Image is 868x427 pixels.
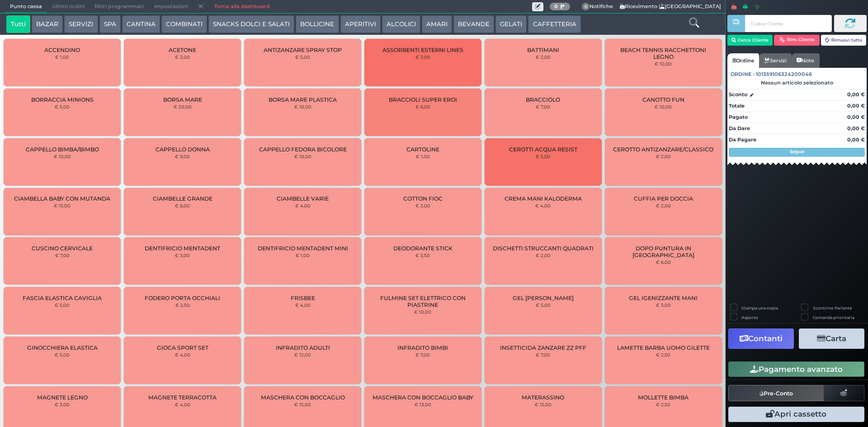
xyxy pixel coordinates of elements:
small: € 5,00 [295,54,310,60]
strong: Segue [790,149,804,155]
small: € 3,00 [415,54,430,60]
label: Asporto [741,314,758,320]
span: CUFFIA PER DOCCIA [634,195,693,202]
span: LAMETTE BARBA UOMO GILETTE [617,344,710,351]
span: ACCENDINO [44,47,80,53]
small: € 20,00 [174,104,192,109]
small: € 1,00 [296,253,310,258]
small: € 6,00 [175,203,190,208]
span: BRACCIOLI SUPER EROI [389,96,457,103]
small: € 10,00 [294,154,311,159]
strong: 0,00 € [847,136,865,143]
small: € 4,00 [535,203,551,208]
small: € 10,00 [54,154,71,159]
small: € 7,00 [536,104,550,109]
span: GEL [PERSON_NAME] [513,295,574,301]
button: Apri cassetto [728,407,864,422]
small: € 1,00 [55,54,69,60]
small: € 2,00 [175,54,190,60]
span: CUSCINO CERVICALE [32,245,93,252]
span: DOPO PUNTURA IN [GEOGRAPHIC_DATA] [612,245,714,258]
span: INSETTICIDA ZANZARE ZZ PFF [500,344,586,351]
span: ACETONE [169,47,196,53]
small: € 5,00 [55,302,70,308]
small: € 7,00 [536,352,550,357]
span: MATERASSINO [522,394,564,401]
span: BORSA MARE PLASTICA [269,96,337,103]
a: Note [792,53,819,68]
button: Contanti [728,328,794,349]
span: GIOCA SPORT SET [157,344,208,351]
span: GEL IGENIZZANTE MANI [629,295,698,301]
small: € 10,00 [655,61,672,66]
small: € 5,00 [55,352,70,357]
small: € 6,00 [415,104,430,109]
small: € 10,00 [655,104,672,109]
span: DEODORANTE STICK [393,245,453,252]
span: BORRACCIA MINIONS [31,96,94,103]
span: GINOCCHIERA ELASTICA [27,344,98,351]
span: INFRADITO BIMBI [397,344,448,351]
small: € 5,50 [536,154,550,159]
a: Servizi [759,53,792,68]
small: € 10,00 [294,104,311,109]
a: Ordine [727,53,759,68]
small: € 10,00 [414,309,431,314]
small: € 2,50 [656,352,670,357]
button: GELATI [495,15,527,33]
button: Carta [799,328,864,349]
small: € 4,00 [175,352,190,357]
span: CIAMBELLE GRANDE [153,195,212,202]
small: € 6,00 [656,259,671,265]
small: € 1,00 [416,154,430,159]
button: SPA [99,15,121,33]
span: DENTIFRICIO MENTADENT MINI [258,245,348,252]
small: € 5,00 [55,104,70,109]
button: CANTINA [122,15,160,33]
input: Codice Cliente [745,15,831,32]
span: FULMINE SET ELETTRICO CON PIASTRINE [372,295,474,308]
strong: Pagato [729,114,748,120]
strong: Da Dare [729,125,750,131]
small: € 3,00 [656,302,671,308]
strong: Totale [729,103,745,109]
span: Punto cassa [5,0,47,13]
span: CARTOLINE [406,146,439,153]
span: Ordine : [731,70,755,78]
small: € 9,00 [175,154,190,159]
small: € 15,00 [54,203,71,208]
span: DENTIFRICIO MENTADENT [145,245,220,252]
small: € 7,00 [55,253,70,258]
span: CIAMBELLA BABY CON MUTANDA [14,195,110,202]
small: € 2,00 [536,253,551,258]
button: Pagamento avanzato [728,361,864,377]
span: BRACCIOLO [526,96,560,103]
span: MASCHERA CON BOCCAGLIO BABY [373,394,473,401]
span: MOLLETTE BIMBA [638,394,689,401]
span: BEACH TENNIS RACCHETTONI LEGNO [612,47,714,60]
small: € 2,50 [175,302,190,308]
small: € 3,00 [175,253,190,258]
strong: 0,00 € [847,103,865,109]
small: € 3,50 [415,253,430,258]
small: € 7,00 [415,352,430,357]
button: AMARI [422,15,452,33]
span: FODERO PORTA OCCHIALI [145,295,220,301]
button: SERVIZI [64,15,98,33]
span: MAGNETE LEGNO [37,394,88,401]
button: Rimuovi tutto [821,35,867,46]
span: CREMA MANI KALODERMA [505,195,582,202]
span: BATTIMANI [527,47,559,53]
small: € 2,00 [536,54,551,60]
span: 0 [582,3,590,11]
span: BORSA MARE [163,96,202,103]
small: € 15,00 [535,402,552,407]
div: Nessun articolo selezionato [727,80,867,86]
span: INFRADITO ADULTI [276,344,330,351]
span: CAPPELLO DONNA [156,146,210,153]
small: € 3,00 [55,402,70,407]
span: CEROTTO ANTIZANZARE/CLASSICO [613,146,713,153]
small: € 2,00 [656,203,671,208]
strong: Sconto [729,91,747,99]
a: Torna alla dashboard [209,0,274,13]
